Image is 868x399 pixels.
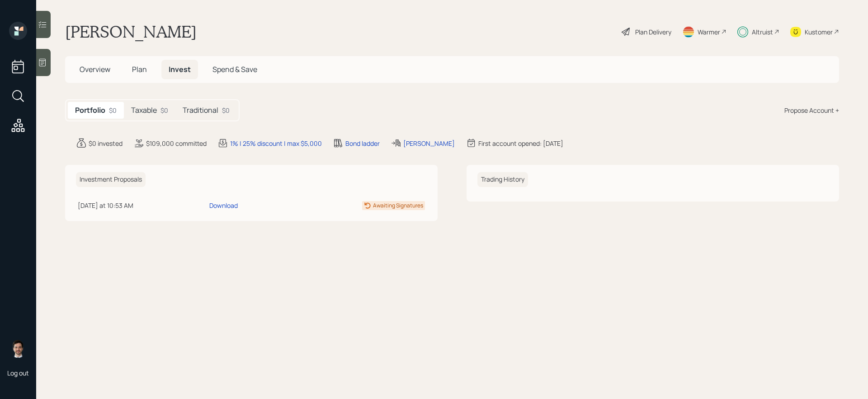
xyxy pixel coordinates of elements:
div: Log out [7,369,29,377]
h5: Portfolio [75,106,105,115]
div: 1% | 25% discount | max $5,000 [230,139,322,148]
div: [DATE] at 10:53 AM [78,201,206,210]
div: Altruist [752,27,773,37]
div: Plan Delivery [635,27,671,37]
span: Plan [132,64,147,74]
h6: Investment Proposals [76,172,146,187]
div: Download [209,201,238,210]
h5: Traditional [183,106,218,115]
div: Bond ladder [345,139,380,148]
h1: [PERSON_NAME] [65,22,197,42]
img: jonah-coleman-headshot.png [9,340,27,358]
span: Overview [80,64,110,74]
div: $0 [109,106,117,115]
div: First account opened: [DATE] [478,139,563,148]
div: Warmer [698,27,720,37]
div: [PERSON_NAME] [403,139,455,148]
div: $0 invested [89,139,123,148]
div: Propose Account + [784,106,839,115]
span: Invest [169,64,191,74]
h6: Trading History [477,172,528,187]
h5: Taxable [131,106,157,115]
div: $0 [160,106,168,115]
div: Awaiting Signatures [373,202,423,210]
span: Spend & Save [212,64,257,74]
div: Kustomer [805,27,833,37]
div: $109,000 committed [146,139,207,148]
div: $0 [222,106,230,115]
